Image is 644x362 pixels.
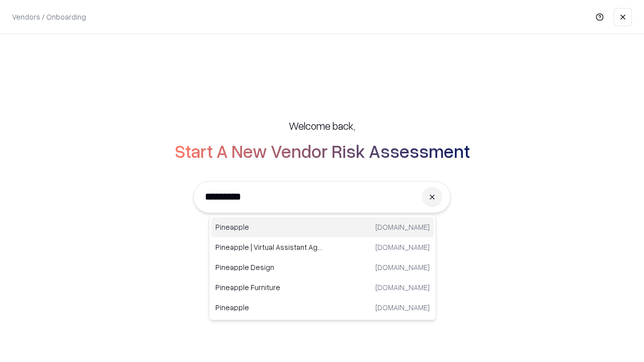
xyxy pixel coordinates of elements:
[215,262,323,273] p: Pineapple Design
[215,302,323,313] p: Pineapple
[375,222,430,232] p: [DOMAIN_NAME]
[175,141,470,161] h2: Start A New Vendor Risk Assessment
[215,242,323,252] p: Pineapple | Virtual Assistant Agency
[12,12,86,22] p: Vendors / Onboarding
[375,262,430,273] p: [DOMAIN_NAME]
[375,302,430,313] p: [DOMAIN_NAME]
[289,119,355,133] h5: Welcome back,
[375,242,430,252] p: [DOMAIN_NAME]
[209,215,436,320] div: Suggestions
[215,222,323,232] p: Pineapple
[375,282,430,293] p: [DOMAIN_NAME]
[215,282,323,293] p: Pineapple Furniture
